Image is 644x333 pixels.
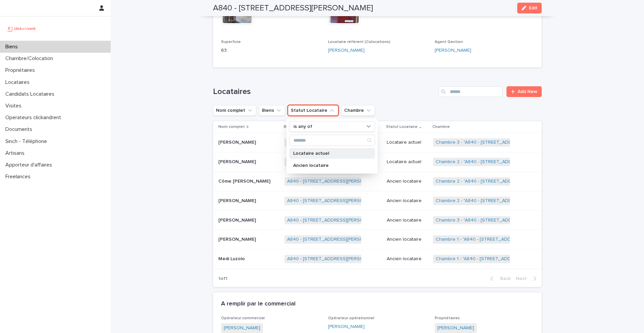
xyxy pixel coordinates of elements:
span: Propriétaires [435,316,460,320]
button: Back [485,276,513,282]
span: Opérateur opérationnel [328,316,374,320]
p: Documents [3,126,38,133]
p: Locataires [3,79,35,86]
button: Next [513,276,542,282]
p: Ancien locataire [387,179,428,184]
p: Nom complet [218,123,245,131]
h1: Locataires [213,87,436,97]
p: Sinch - Téléphone [3,138,52,145]
tr: [PERSON_NAME][PERSON_NAME] A840 - [STREET_ADDRESS][PERSON_NAME] Ancien locataireChambre 3 - "A840... [213,210,542,230]
h2: A840 - [STREET_ADDRESS][PERSON_NAME] [213,3,373,13]
a: Chambre 2 - "A840 - [STREET_ADDRESS][PERSON_NAME]" [436,198,563,204]
span: Edit [529,6,537,10]
p: Apporteur d'affaires [3,162,57,168]
a: Chambre 3 - "A840 - [STREET_ADDRESS][PERSON_NAME]" [436,218,563,223]
a: A840 - [STREET_ADDRESS][PERSON_NAME] [287,198,384,204]
h2: A remplir par le commercial [221,300,296,308]
p: 1 of 1 [213,271,233,287]
p: Locataire actuel [387,159,428,165]
a: [PERSON_NAME] [328,323,365,330]
p: Locataire actuel [387,140,428,145]
a: A840 - [STREET_ADDRESS][PERSON_NAME] [287,237,384,242]
a: [PERSON_NAME] [328,47,365,54]
p: [PERSON_NAME] [218,216,257,223]
a: A840 - [STREET_ADDRESS][PERSON_NAME] [287,256,384,262]
tr: [PERSON_NAME][PERSON_NAME] A840 - [STREET_ADDRESS][PERSON_NAME] Locataire actuelChambre 3 - "A840... [213,133,542,152]
span: Superficie [221,40,241,44]
p: Candidats Locataires [3,91,60,97]
p: Propriétaires [3,67,40,74]
a: [PERSON_NAME] [224,325,260,332]
a: Chambre 2 - "A840 - [STREET_ADDRESS][PERSON_NAME]" [436,179,563,184]
p: Chambre [432,123,450,131]
div: Search [289,135,375,146]
span: Locataire référent (Colocations) [328,40,390,44]
p: Biens [284,123,294,131]
tr: [PERSON_NAME][PERSON_NAME] A840 - [STREET_ADDRESS][PERSON_NAME] Ancien locataireChambre 2 - "A840... [213,191,542,210]
p: [PERSON_NAME] [218,158,257,165]
p: [PERSON_NAME] [218,197,257,204]
p: Ancien locataire [387,237,428,242]
p: Artisans [3,150,30,156]
p: Medi Luzolo [218,255,246,262]
tr: Côme [PERSON_NAME]Côme [PERSON_NAME] A840 - [STREET_ADDRESS][PERSON_NAME] Ancien locataireChambre... [213,172,542,191]
button: Biens [259,105,285,116]
p: Statut Locataire [386,123,418,131]
a: Chambre 2 - "A840 - [STREET_ADDRESS][PERSON_NAME]" [436,159,563,165]
a: A840 - [STREET_ADDRESS][PERSON_NAME] [287,179,384,184]
a: Chambre 1 - "A840 - [STREET_ADDRESS][PERSON_NAME]" [436,256,562,262]
p: Ancien locataire [293,163,364,168]
p: [PERSON_NAME] [218,235,257,242]
p: Ancien locataire [387,218,428,223]
span: Back [496,276,511,281]
a: Chambre 3 - "A840 - [STREET_ADDRESS][PERSON_NAME]" [436,140,563,145]
p: Ancien locataire [387,198,428,204]
p: Locataire actuel [293,151,364,156]
a: A840 - [STREET_ADDRESS][PERSON_NAME] [287,218,384,223]
p: [PERSON_NAME] [218,138,257,145]
p: Freelances [3,174,36,180]
p: 63 [221,47,320,54]
p: Ancien locataire [387,256,428,262]
input: Search [439,86,502,97]
span: Opérateur commercial [221,316,265,320]
a: [PERSON_NAME] [437,325,474,332]
p: Visites [3,103,27,109]
p: Chambre/Colocation [3,55,58,62]
a: [PERSON_NAME] [435,47,471,54]
span: Agent Gestion [435,40,463,44]
p: Biens [3,44,23,50]
p: is any of [293,124,312,130]
p: Operateurs clickandrent [3,114,66,121]
img: UCB0brd3T0yccxBKYDjQ [5,22,38,35]
span: Next [516,276,531,281]
span: Add New [518,89,537,94]
button: Chambre [341,105,375,116]
a: Add New [506,86,542,97]
tr: [PERSON_NAME][PERSON_NAME] A840 - [STREET_ADDRESS][PERSON_NAME] Locataire actuelChambre 2 - "A840... [213,152,542,172]
a: Chambre 1 - "A840 - [STREET_ADDRESS][PERSON_NAME]" [436,237,562,242]
button: Edit [517,3,542,13]
tr: [PERSON_NAME][PERSON_NAME] A840 - [STREET_ADDRESS][PERSON_NAME] Ancien locataireChambre 1 - "A840... [213,230,542,249]
input: Search [289,135,375,146]
tr: Medi LuzoloMedi Luzolo A840 - [STREET_ADDRESS][PERSON_NAME] Ancien locataireChambre 1 - "A840 - [... [213,249,542,269]
p: Côme [PERSON_NAME] [218,177,272,184]
button: Statut Locataire [288,105,338,116]
button: Nom complet [213,105,256,116]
